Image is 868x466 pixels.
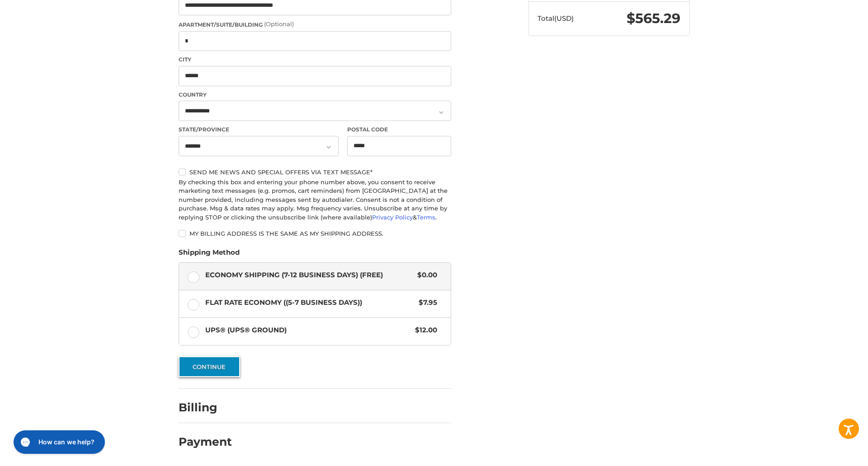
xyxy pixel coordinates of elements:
h2: How can we help? [29,10,85,19]
span: $565.29 [627,10,680,27]
span: $0.00 [413,270,438,280]
label: Send me news and special offers via text message* [179,168,451,176]
label: Country [179,91,451,99]
span: Total (USD) [538,14,574,23]
span: UPS® (UPS® Ground) [205,325,411,336]
h2: Billing [179,401,231,415]
span: Flat Rate Economy ((5-7 Business Days)) [205,298,415,308]
span: Economy Shipping (7-12 Business Days) (Free) [205,270,413,280]
label: Postal Code [347,126,451,134]
small: (Optional) [264,20,294,28]
button: Continue [179,356,240,377]
label: Apartment/Suite/Building [179,20,451,29]
label: State/Province [179,126,339,134]
a: Privacy Policy [372,214,413,221]
a: Terms [417,214,435,221]
label: My billing address is the same as my shipping address. [179,230,451,237]
label: City [179,56,451,64]
span: $12.00 [411,325,438,336]
legend: Shipping Method [179,247,240,262]
span: $7.95 [415,298,438,308]
button: Gorgias live chat [5,3,96,27]
h2: Payment [179,435,232,449]
div: By checking this box and entering your phone number above, you consent to receive marketing text ... [179,178,451,222]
